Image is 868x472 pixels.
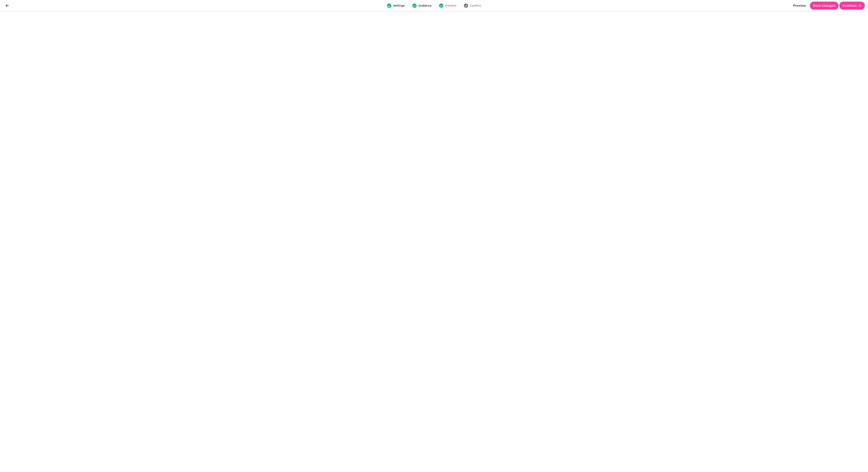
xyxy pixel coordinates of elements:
span: Audience [419,4,432,8]
button: Save Changes [810,2,839,10]
span: Settings [393,4,405,8]
span: Confirm [470,4,481,8]
button: go back [3,2,11,10]
span: Save Changes [813,4,835,7]
span: Continue [842,4,857,7]
span: Preview [793,4,806,7]
button: Preview [790,2,809,10]
button: Continue [839,2,865,10]
span: Content [445,4,457,8]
